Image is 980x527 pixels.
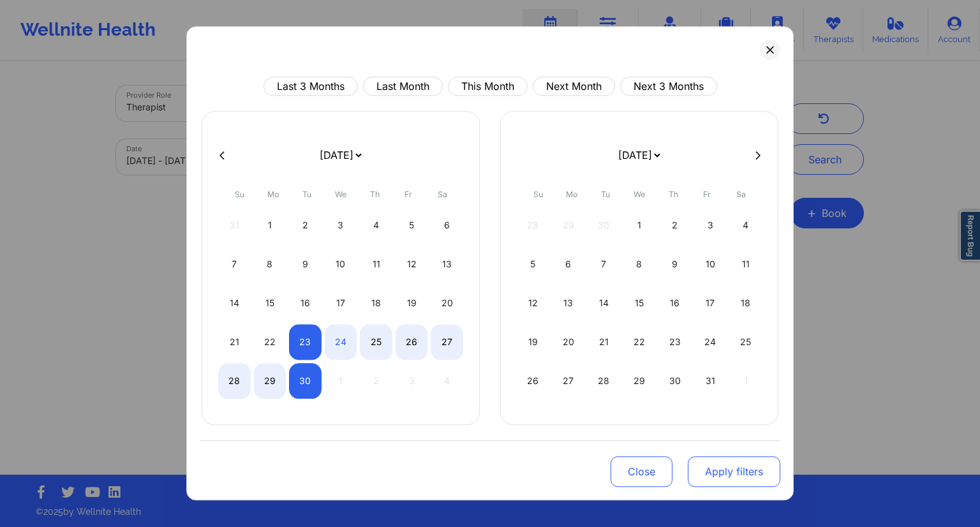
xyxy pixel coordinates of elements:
[588,324,620,360] div: Tue Oct 21 2025
[370,189,380,199] abbr: Thursday
[360,246,392,282] div: Thu Sep 11 2025
[658,363,691,399] div: Thu Oct 30 2025
[218,246,251,282] div: Sun Sep 07 2025
[553,285,585,321] div: Mon Oct 13 2025
[396,207,428,243] div: Fri Sep 05 2025
[658,207,691,243] div: Thu Oct 02 2025
[566,189,577,199] abbr: Monday
[218,285,251,321] div: Sun Sep 14 2025
[588,285,620,321] div: Tue Oct 14 2025
[669,189,678,199] abbr: Thursday
[729,324,762,360] div: Sat Oct 25 2025
[611,456,672,487] button: Close
[325,285,357,321] div: Wed Sep 17 2025
[658,324,691,360] div: Thu Oct 23 2025
[431,207,463,243] div: Sat Sep 06 2025
[431,246,463,282] div: Sat Sep 13 2025
[360,324,392,360] div: Thu Sep 25 2025
[736,189,746,199] abbr: Saturday
[694,246,727,282] div: Fri Oct 10 2025
[335,189,346,199] abbr: Wednesday
[623,246,656,282] div: Wed Oct 08 2025
[694,285,727,321] div: Fri Oct 17 2025
[289,246,322,282] div: Tue Sep 09 2025
[703,189,711,199] abbr: Friday
[623,207,656,243] div: Wed Oct 01 2025
[517,363,549,399] div: Sun Oct 26 2025
[438,189,447,199] abbr: Saturday
[431,285,463,321] div: Sat Sep 20 2025
[729,207,762,243] div: Sat Oct 04 2025
[254,246,286,282] div: Mon Sep 08 2025
[623,324,656,360] div: Wed Oct 22 2025
[218,324,251,360] div: Sun Sep 21 2025
[289,363,322,399] div: Tue Sep 30 2025
[729,246,762,282] div: Sat Oct 11 2025
[289,285,322,321] div: Tue Sep 16 2025
[588,246,620,282] div: Tue Oct 07 2025
[553,324,585,360] div: Mon Oct 20 2025
[448,77,528,96] button: This Month
[396,324,428,360] div: Fri Sep 26 2025
[588,363,620,399] div: Tue Oct 28 2025
[254,207,286,243] div: Mon Sep 01 2025
[325,207,357,243] div: Wed Sep 03 2025
[302,189,311,199] abbr: Tuesday
[325,324,357,360] div: Wed Sep 24 2025
[360,285,392,321] div: Thu Sep 18 2025
[634,189,645,199] abbr: Wednesday
[363,77,443,96] button: Last Month
[729,285,762,321] div: Sat Oct 18 2025
[289,324,322,360] div: Tue Sep 23 2025
[688,456,780,487] button: Apply filters
[289,207,322,243] div: Tue Sep 02 2025
[267,189,279,199] abbr: Monday
[254,285,286,321] div: Mon Sep 15 2025
[620,77,717,96] button: Next 3 Months
[254,324,286,360] div: Mon Sep 22 2025
[533,77,615,96] button: Next Month
[623,363,656,399] div: Wed Oct 29 2025
[431,324,463,360] div: Sat Sep 27 2025
[396,285,428,321] div: Fri Sep 19 2025
[517,285,549,321] div: Sun Oct 12 2025
[325,246,357,282] div: Wed Sep 10 2025
[694,207,727,243] div: Fri Oct 03 2025
[360,207,392,243] div: Thu Sep 04 2025
[517,246,549,282] div: Sun Oct 05 2025
[623,285,656,321] div: Wed Oct 15 2025
[658,285,691,321] div: Thu Oct 16 2025
[694,363,727,399] div: Fri Oct 31 2025
[533,189,543,199] abbr: Sunday
[601,189,610,199] abbr: Tuesday
[553,246,585,282] div: Mon Oct 06 2025
[264,77,358,96] button: Last 3 Months
[235,189,244,199] abbr: Sunday
[254,363,286,399] div: Mon Sep 29 2025
[517,324,549,360] div: Sun Oct 19 2025
[218,363,251,399] div: Sun Sep 28 2025
[553,363,585,399] div: Mon Oct 27 2025
[658,246,691,282] div: Thu Oct 09 2025
[405,189,412,199] abbr: Friday
[694,324,727,360] div: Fri Oct 24 2025
[396,246,428,282] div: Fri Sep 12 2025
